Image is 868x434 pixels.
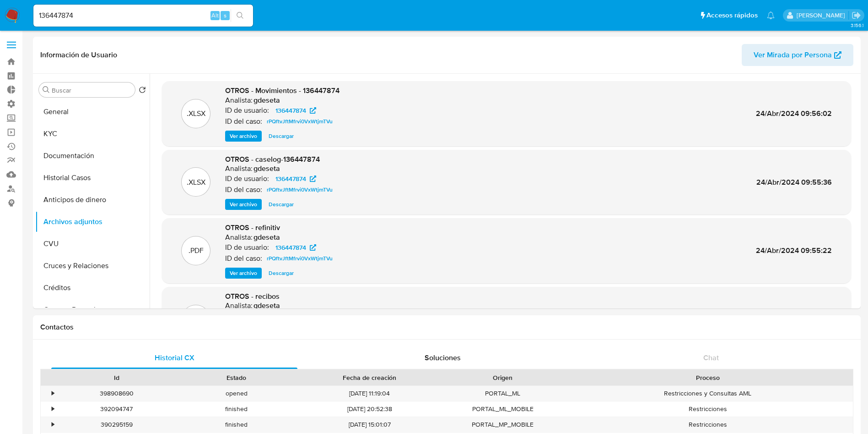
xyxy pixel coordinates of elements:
[756,245,832,256] span: 24/Abr/2024 09:55:22
[225,254,262,263] p: ID del caso:
[253,96,280,105] h6: gdeseta
[211,11,219,20] span: Alt
[797,11,848,20] p: gustavo.deseta@mercadolibre.com
[703,352,719,363] span: Chat
[303,373,437,382] div: Fecha de creación
[264,131,298,142] button: Descargar
[225,154,320,165] span: OTROS - caselog-136447874
[187,177,205,187] p: .XLSX
[225,96,253,105] p: Analista:
[253,233,280,242] h6: gdeseta
[225,222,280,233] span: OTROS - refinitiv
[264,199,298,210] button: Descargar
[225,85,340,96] span: OTROS - Movimientos - 136447874
[563,386,853,401] div: Restricciones y Consultas AML
[35,255,150,277] button: Cruces y Relaciones
[225,233,253,242] p: Analista:
[267,253,333,264] span: rPQftvJftMfrvi0VxWtjmTVu
[264,268,298,279] button: Descargar
[225,117,262,126] p: ID del caso:
[706,11,758,20] span: Accesos rápidos
[297,401,443,417] div: [DATE] 20:52:38
[52,420,54,429] div: •
[35,233,150,255] button: CVU
[269,132,294,141] span: Descargar
[230,132,257,141] span: Ver archivo
[443,417,563,432] div: PORTAL_MP_MOBILE
[225,199,262,210] button: Ver archivo
[57,417,177,432] div: 390295159
[275,105,306,116] span: 136447874
[177,417,297,432] div: finished
[267,116,333,127] span: rPQftvJftMfrvi0VxWtjmTVu
[35,123,150,145] button: KYC
[35,277,150,299] button: Créditos
[269,200,294,209] span: Descargar
[225,291,280,302] span: OTROS - recibos
[57,401,177,417] div: 392094747
[35,189,150,211] button: Anticipos de dinero
[187,109,205,119] p: .XLSX
[742,44,853,66] button: Ver Mirada por Persona
[225,268,262,279] button: Ver archivo
[297,386,443,401] div: [DATE] 11:19:04
[52,405,54,413] div: •
[177,401,297,417] div: finished
[52,86,131,94] input: Buscar
[270,242,322,253] a: 136447874
[225,301,253,310] p: Analista:
[35,145,150,167] button: Documentación
[253,164,280,173] h6: gdeseta
[449,373,556,382] div: Origen
[183,373,290,382] div: Estado
[230,269,257,278] span: Ver archivo
[756,108,832,119] span: 24/Abr/2024 09:56:02
[189,246,204,256] p: .PDF
[754,44,832,66] span: Ver Mirada por Persona
[756,177,832,187] span: 24/Abr/2024 09:55:36
[563,401,853,417] div: Restricciones
[40,323,853,332] h1: Contactos
[35,167,150,189] button: Historial Casos
[230,200,257,209] span: Ver archivo
[270,173,322,184] a: 136447874
[57,386,177,401] div: 398908690
[443,386,563,401] div: PORTAL_ML
[253,301,280,310] h6: gdeseta
[225,106,269,115] p: ID de usuario:
[569,373,846,382] div: Proceso
[139,86,146,96] button: Volver al orden por defecto
[155,352,194,363] span: Historial CX
[563,417,853,432] div: Restricciones
[425,352,461,363] span: Soluciones
[63,373,170,382] div: Id
[275,173,306,184] span: 136447874
[263,184,336,195] a: rPQftvJftMfrvi0VxWtjmTVu
[270,105,322,116] a: 136447874
[225,174,269,183] p: ID de usuario:
[225,131,262,142] button: Ver archivo
[269,269,294,278] span: Descargar
[267,184,333,195] span: rPQftvJftMfrvi0VxWtjmTVu
[443,401,563,417] div: PORTAL_ML_MOBILE
[225,243,269,252] p: ID de usuario:
[852,11,861,20] a: Salir
[225,164,253,173] p: Analista:
[297,417,443,432] div: [DATE] 15:01:07
[43,86,50,93] button: Buscar
[177,386,297,401] div: opened
[263,253,336,264] a: rPQftvJftMfrvi0VxWtjmTVu
[231,9,249,22] button: search-icon
[225,185,262,194] p: ID del caso:
[52,389,54,398] div: •
[224,11,226,20] span: s
[40,50,117,60] h1: Información de Usuario
[767,11,775,19] a: Notificaciones
[35,299,150,321] button: Cuentas Bancarias
[35,101,150,123] button: General
[33,10,253,22] input: Buscar usuario o caso...
[263,116,336,127] a: rPQftvJftMfrvi0VxWtjmTVu
[35,211,150,233] button: Archivos adjuntos
[275,242,306,253] span: 136447874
